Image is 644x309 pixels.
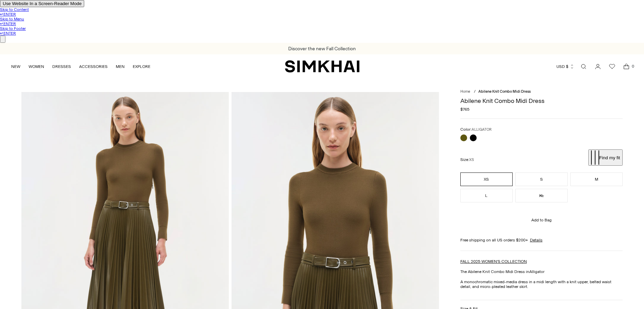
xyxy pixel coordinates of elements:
[133,59,150,74] a: EXPLORE
[577,60,590,73] a: Open search modal
[515,189,568,202] button: XL
[11,59,20,74] a: NEW
[570,172,623,186] button: M
[620,60,633,73] a: Open cart modal
[478,89,531,94] span: Abilene Knit Combo Midi Dress
[460,238,623,242] div: Free shipping on all US orders $200+
[79,59,108,74] a: ACCESSORIES
[460,172,513,186] button: XS
[116,59,125,74] a: MEN
[460,89,623,94] nav: breadcrumbs
[288,46,356,52] a: Discover the new Fall Collection
[29,59,44,74] a: WOMEN
[474,89,476,94] div: /
[515,172,568,186] button: S
[630,63,636,69] span: 0
[460,279,623,289] p: A monochromatic mixed-media dress in a midi length with a knit upper, belted waist detail, and mi...
[460,157,474,162] label: Size:
[460,98,623,104] h1: Abilene Knit Combo Midi Dress
[591,60,605,73] a: Go to the account page
[530,238,542,242] a: Details
[285,60,360,73] a: SIMKHAI
[472,127,492,132] span: ALLIGATOR
[52,59,71,74] a: DRESSES
[531,218,552,222] span: Add to Bag
[460,127,492,132] label: Color:
[460,89,470,94] a: Home
[460,269,623,274] p: The Abilene Knit Combo Midi Dress in
[460,189,513,202] button: L
[529,269,545,274] strong: Alligator
[460,212,623,228] button: Add to Bag
[469,158,474,162] span: XS
[605,60,619,73] a: Wishlist
[556,59,574,74] button: USD $
[460,107,470,112] span: $765
[460,259,527,264] a: FALL 2025 WOMEN'S COLLECTION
